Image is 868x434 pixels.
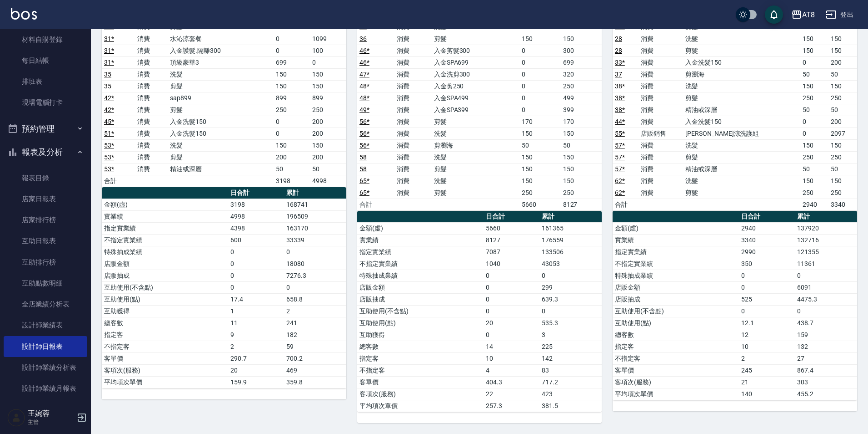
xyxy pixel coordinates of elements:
td: 入金洗剪300 [432,68,520,80]
td: 金額(虛) [357,222,484,234]
td: 50 [519,139,560,151]
td: 消費 [394,56,432,68]
td: 50 [800,104,829,116]
td: 不指定實業績 [613,258,739,270]
td: 4998 [228,210,284,222]
td: 250 [561,187,602,199]
td: 消費 [135,163,168,175]
td: 250 [310,104,346,116]
td: 0 [274,116,310,128]
td: 剪髮 [683,92,800,104]
td: 剪髮 [168,151,274,163]
td: 11361 [795,258,857,270]
td: 350 [739,258,795,270]
td: 剪髮 [683,187,800,199]
a: 58 [359,165,367,173]
td: 250 [828,151,857,163]
td: 3340 [828,199,857,210]
td: 入金剪髮300 [432,45,520,56]
td: 137920 [795,222,857,234]
a: 36 [359,35,367,42]
td: 50 [310,163,346,175]
a: 設計師業績月報表 [4,378,87,399]
td: 消費 [639,68,683,80]
td: 剪髮 [432,33,520,45]
table: a dense table [613,211,857,400]
td: 150 [274,68,310,80]
td: 320 [561,68,602,80]
td: 150 [561,33,602,45]
td: 250 [800,92,829,104]
td: 入金洗髮150 [683,116,800,128]
td: 互助獲得 [102,305,228,317]
td: 170 [561,116,602,128]
a: 互助點數明細 [4,273,87,294]
td: 消費 [639,33,683,45]
td: 300 [561,45,602,56]
td: 241 [284,317,346,329]
td: 店販金額 [613,281,739,293]
td: 剪髮 [683,151,800,163]
td: 0 [228,258,284,270]
td: 0 [310,56,346,68]
td: 指定實業績 [102,222,228,234]
td: 3198 [228,199,284,210]
td: 0 [274,128,310,139]
td: 50 [828,68,857,80]
td: 50 [828,104,857,116]
td: 消費 [639,92,683,104]
td: 250 [800,151,829,163]
td: 150 [310,139,346,151]
td: 2 [284,305,346,317]
img: Logo [11,8,37,20]
td: 入金洗髮150 [683,56,800,68]
td: 250 [519,187,560,199]
td: 消費 [135,45,168,56]
td: 161365 [539,222,602,234]
td: 0 [284,246,346,258]
a: 材料自購登錄 [4,29,87,50]
td: 150 [310,80,346,92]
button: save [765,5,783,24]
td: 消費 [135,92,168,104]
td: 剪髮 [168,80,274,92]
td: 150 [800,139,829,151]
td: 消費 [394,45,432,56]
table: a dense table [102,187,346,388]
td: 8127 [484,234,539,246]
td: 0 [519,45,560,56]
a: 每日結帳 [4,50,87,71]
td: 洗髮 [432,151,520,163]
td: 消費 [394,128,432,139]
td: 150 [274,80,310,92]
td: 消費 [394,92,432,104]
th: 日合計 [484,211,539,223]
td: 洗髮 [683,139,800,151]
td: 33339 [284,234,346,246]
a: 現場電腦打卡 [4,92,87,113]
td: 150 [519,175,560,187]
a: 互助日報表 [4,230,87,251]
td: 3340 [739,234,795,246]
td: 精油或深層 [683,104,800,116]
td: 精油或深層 [683,163,800,175]
td: 入金剪250 [432,80,520,92]
a: 35 [104,82,111,90]
td: 剪髮 [683,45,800,56]
button: AT8 [788,5,818,24]
td: 消費 [394,187,432,199]
td: 0 [800,128,829,139]
td: 196509 [284,210,346,222]
td: 121355 [795,246,857,258]
td: 互助使用(點) [102,293,228,305]
td: 不指定實業績 [357,258,484,270]
td: 0 [519,80,560,92]
td: 剪瀏海 [432,139,520,151]
a: 設計師日報表 [4,336,87,357]
td: 150 [561,163,602,175]
td: 1040 [484,258,539,270]
td: 0 [519,56,560,68]
td: 250 [274,104,310,116]
td: 入金SPA499 [432,92,520,104]
td: 699 [561,56,602,68]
